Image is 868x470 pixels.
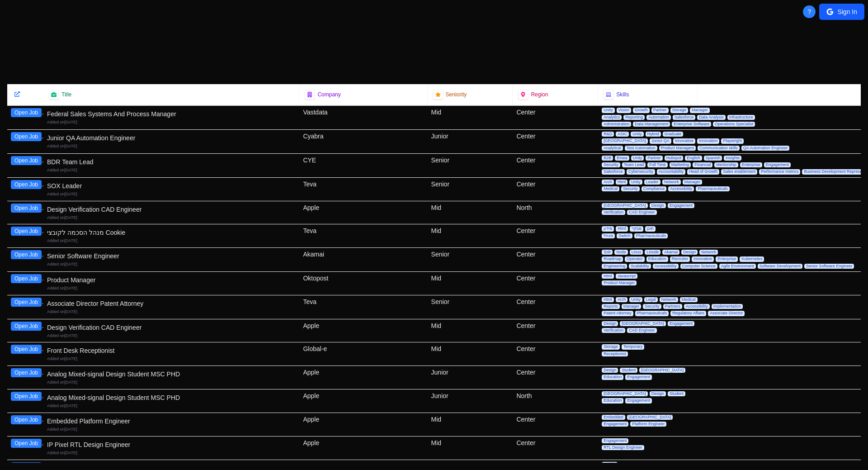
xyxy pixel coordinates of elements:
span: Innovative [673,138,695,143]
span: R&D [602,132,614,137]
span: Partner [651,108,669,113]
span: Seniority [446,91,467,98]
span: ? [808,7,811,16]
span: Region [531,91,548,98]
div: Front Desk Receptionist [47,346,296,355]
span: Linux [630,250,643,255]
span: Linode [645,250,660,255]
div: Analog Mixed-signal Design Student MSC PHD [47,370,296,379]
span: Solr [602,250,613,255]
span: Financial [693,162,712,167]
span: Platform Engineer [630,422,666,427]
div: Added on [DATE] [47,285,296,291]
span: Roadmap [602,256,623,261]
span: מנהל [602,233,615,238]
div: Apple [299,437,427,460]
span: Verification [602,328,625,333]
span: Security [643,304,661,309]
div: Added on [DATE] [47,333,296,339]
button: About Techjobs [803,5,816,18]
div: Federal Sales Systems And Process Manager [47,109,296,119]
div: Design Verification CAD Engineer [47,323,296,332]
div: Center [513,106,598,129]
span: [GEOGRAPHIC_DATA] [602,138,648,143]
span: Vision [617,108,631,113]
span: Security [602,162,620,167]
span: Growth [633,108,650,113]
span: Junior QA [650,138,671,143]
div: Apple [299,389,427,413]
span: מידע [602,226,614,231]
div: Apple [299,413,427,436]
span: Mentorship [714,162,738,167]
span: Student [620,368,637,373]
div: Junior [428,130,513,153]
span: Performance metrics [759,169,800,174]
span: Hubspot [665,156,684,161]
span: Playwright [721,138,744,143]
span: [GEOGRAPHIC_DATA] [602,203,648,208]
button: Open Job [11,274,42,283]
span: Accountability [657,169,686,174]
button: Open Job [11,250,42,259]
div: SOX Leader [47,181,296,190]
span: Akamai [662,250,679,255]
div: Design Verification CAD Engineer [47,205,296,214]
span: Unity [602,108,615,113]
div: Associate Director Patent Attorney [47,299,296,308]
span: Engineering [602,264,627,269]
span: Html [602,297,614,302]
span: Enterprise Software [672,122,711,127]
span: Education [602,398,623,403]
span: Arch [616,297,628,302]
div: Center [513,295,598,319]
span: Regulatory Affairs [670,311,706,316]
span: Pharmaceuticals [635,311,669,316]
div: Center [513,272,598,295]
button: Open Job [11,132,42,141]
div: Senior [428,154,513,177]
span: [GEOGRAPHIC_DATA] [602,391,648,396]
span: Computer Science [680,264,717,269]
div: Added on [DATE] [47,309,296,315]
span: Storage [670,108,689,113]
span: Skills [616,91,629,98]
div: Apple [299,319,427,342]
div: Added on [DATE] [47,167,296,173]
span: מבקר [630,226,643,231]
div: Mid [428,106,513,129]
span: Salesforce [673,115,696,120]
div: Senior Software Engineer [47,252,296,261]
div: Mid [428,224,513,247]
span: Engagement [625,398,652,403]
button: Open Job [11,345,42,354]
span: Automation [646,115,671,120]
span: Data Analysis [697,115,726,120]
span: Kubernetes [740,256,764,261]
span: Recruiter [670,256,690,261]
span: Unity [631,156,644,161]
div: Mid [428,272,513,295]
span: QA Automation Engineer [741,146,790,151]
div: Teva [299,178,427,201]
span: ASIC [616,132,629,137]
div: Cyabra [299,130,427,153]
div: Added on [DATE] [47,215,296,221]
span: Reporting [623,115,645,120]
span: CAD Engineer [627,328,657,333]
span: Medical [680,297,698,302]
span: CAD Engineer [627,210,657,215]
span: Enterprise [740,162,762,167]
span: Html [616,180,628,185]
span: Temporary [622,344,645,349]
span: Manager [683,180,703,185]
span: Agile Environment [719,264,756,269]
span: Design [650,391,666,396]
span: Full Time [647,162,668,167]
span: Engagement [668,203,694,208]
div: Vastdata [299,106,427,129]
div: Mid [428,413,513,436]
button: Sign In [819,4,864,20]
div: Apple [299,366,427,389]
span: Graduate [663,132,684,137]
